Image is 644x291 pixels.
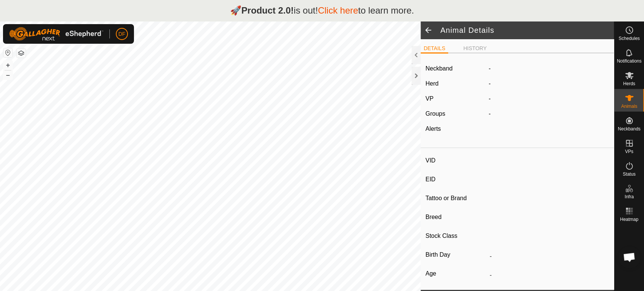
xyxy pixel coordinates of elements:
[421,44,448,54] li: DETAILS
[622,172,635,176] span: Status
[489,95,490,102] app-display-virtual-paddock-transition: -
[617,59,641,63] span: Notifications
[426,250,487,260] label: Birth Day
[426,269,487,279] label: Age
[3,48,12,57] button: Reset Map
[426,64,453,73] label: Neckband
[486,109,612,118] div: -
[618,36,639,41] span: Schedules
[460,44,490,52] li: HISTORY
[3,61,12,70] button: +
[426,212,487,222] label: Breed
[618,127,640,131] span: Neckbands
[489,64,490,73] label: -
[426,175,487,184] label: EID
[426,156,487,165] label: VID
[426,126,441,132] label: Alerts
[318,5,358,15] a: Click here
[118,30,126,38] span: DF
[426,193,487,203] label: Tattoo or Brand
[623,81,635,86] span: Herds
[241,5,294,15] strong: Product 2.0!
[621,104,637,109] span: Animals
[3,70,12,80] button: –
[426,231,487,241] label: Stock Class
[624,195,633,199] span: Infra
[426,80,439,87] label: Herd
[440,26,614,35] h2: Animal Details
[17,49,26,58] button: Map Layers
[426,95,433,102] label: VP
[620,217,638,222] span: Heatmap
[489,80,490,87] span: -
[625,149,633,154] span: VPs
[618,246,641,268] div: Open chat
[230,4,414,17] p: 🚀 is out! to learn more.
[9,27,103,41] img: Gallagher Logo
[426,110,445,117] label: Groups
